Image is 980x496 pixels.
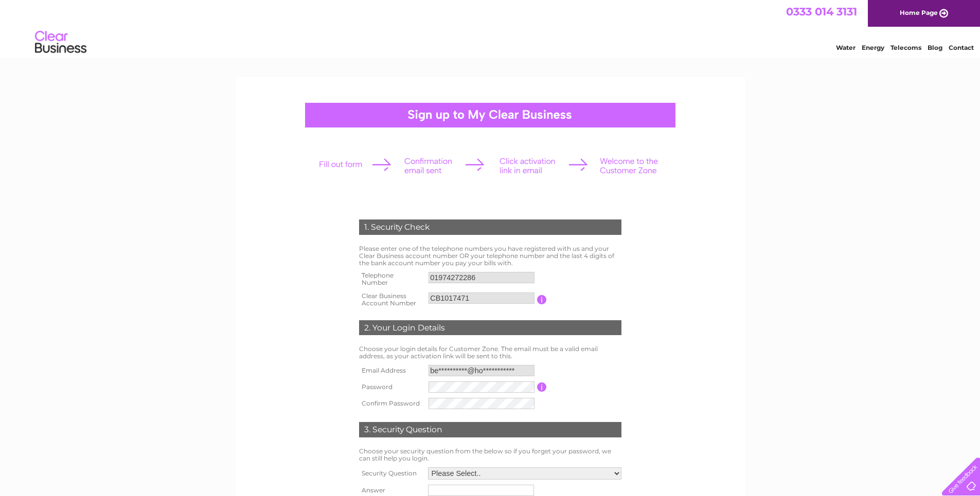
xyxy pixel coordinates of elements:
[359,320,621,336] div: 2. Your Login Details
[949,44,974,51] a: Contact
[357,395,426,412] th: Confirm Password
[247,6,734,50] div: Clear Business is a trading name of Verastar Limited (registered in [GEOGRAPHIC_DATA] No. 3667643...
[357,445,624,465] td: Choose your security question from the below so if you forget your password, we can still help yo...
[836,44,856,51] a: Water
[786,5,857,18] a: 0333 014 3131
[862,44,884,51] a: Energy
[357,379,426,395] th: Password
[537,382,547,392] input: Information
[537,295,547,304] input: Information
[357,343,624,362] td: Choose your login details for Customer Zone. The email must be a valid email address, as your act...
[890,44,921,51] a: Telecoms
[928,44,942,51] a: Blog
[357,465,425,482] th: Security Question
[357,362,426,379] th: Email Address
[357,269,426,289] th: Telephone Number
[357,243,624,269] td: Please enter one of the telephone numbers you have registered with us and your Clear Business acc...
[357,289,426,310] th: Clear Business Account Number
[34,27,87,58] img: logo.png
[359,219,621,235] div: 1. Security Check
[359,422,621,437] div: 3. Security Question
